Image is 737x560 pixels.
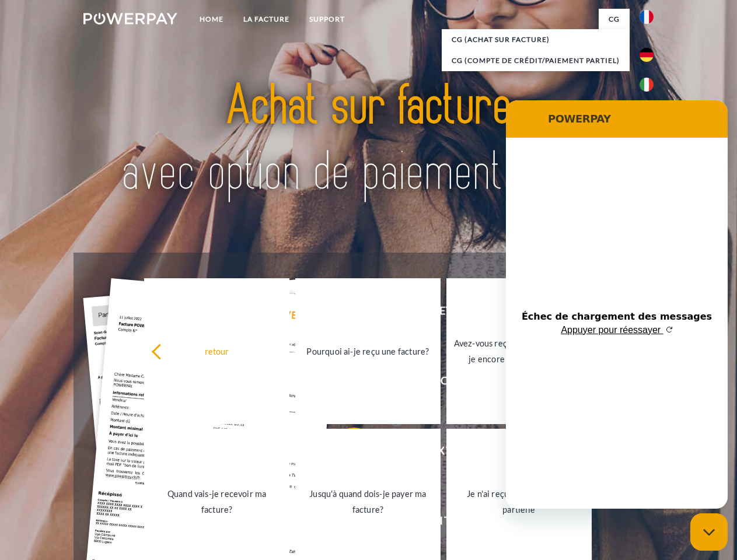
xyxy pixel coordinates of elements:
a: Home [190,9,233,30]
img: logo-powerpay-white.svg [83,13,177,24]
iframe: Bouton de lancement de la fenêtre de messagerie [690,513,728,551]
a: Avez-vous reçu mes paiements, ai-je encore un solde ouvert? [446,278,592,424]
div: Pourquoi ai-je reçu une facture? [302,343,434,359]
img: title-powerpay_fr.svg [111,56,626,223]
img: de [640,48,654,62]
a: CG [599,9,630,30]
img: it [640,78,654,92]
div: Avez-vous reçu mes paiements, ai-je encore un solde ouvert? [453,335,585,367]
img: fr [640,10,654,24]
div: retour [151,343,282,359]
div: Je n'ai reçu qu'une livraison partielle [453,486,585,517]
a: Support [299,9,355,30]
a: LA FACTURE [233,9,299,30]
div: Jusqu'à quand dois-je payer ma facture? [302,486,434,517]
div: Quand vais-je recevoir ma facture? [151,486,282,517]
iframe: Fenêtre de messagerie [506,100,728,509]
a: CG (Compte de crédit/paiement partiel) [442,50,630,71]
a: CG (achat sur facture) [442,29,630,50]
